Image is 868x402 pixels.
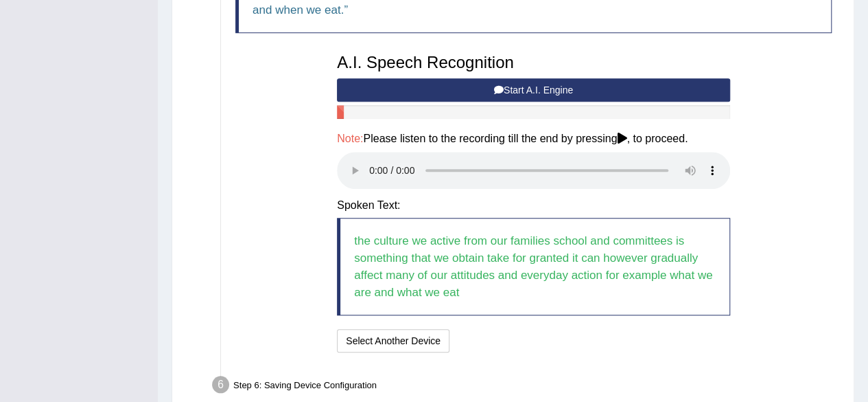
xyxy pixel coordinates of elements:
div: Step 6: Saving Device Configuration [206,372,847,402]
h4: Please listen to the recording till the end by pressing , to proceed. [337,133,730,145]
button: Select Another Device [337,329,449,353]
h4: Spoken Text: [337,199,730,212]
button: Start A.I. Engine [337,78,730,102]
h3: A.I. Speech Recognition [337,54,730,71]
span: Note: [337,133,363,144]
blockquote: the culture we active from our families school and committees is something that we obtain take fo... [337,218,730,315]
